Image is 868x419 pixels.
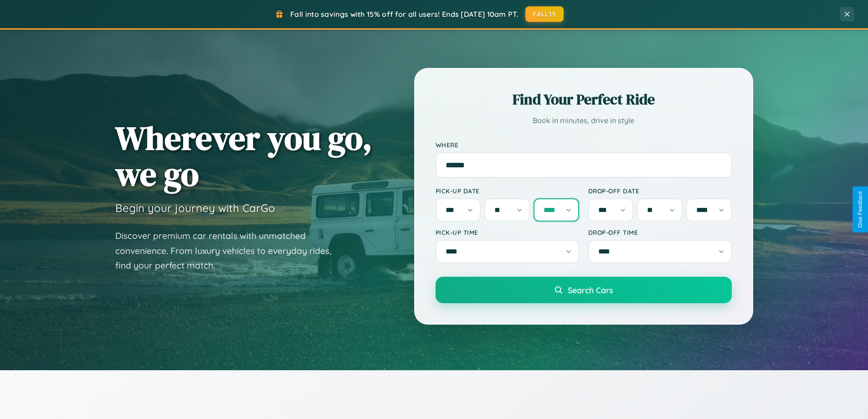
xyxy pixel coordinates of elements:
label: Pick-up Time [436,228,579,236]
button: Search Cars [436,277,732,303]
button: FALL15 [525,6,564,22]
div: Give Feedback [857,191,863,228]
p: Discover premium car rentals with unmatched convenience. From luxury vehicles to everyday rides, ... [115,228,343,273]
label: Drop-off Date [588,187,732,195]
span: Fall into savings with 15% off for all users! Ends [DATE] 10am PT. [290,10,519,19]
span: Search Cars [568,285,613,295]
h1: Wherever you go, we go [115,120,372,192]
p: Book in minutes, drive in style [436,114,732,127]
label: Where [436,141,732,149]
h3: Begin your journey with CarGo [115,201,275,215]
label: Pick-up Date [436,187,579,195]
h2: Find Your Perfect Ride [436,89,732,109]
label: Drop-off Time [588,228,732,236]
